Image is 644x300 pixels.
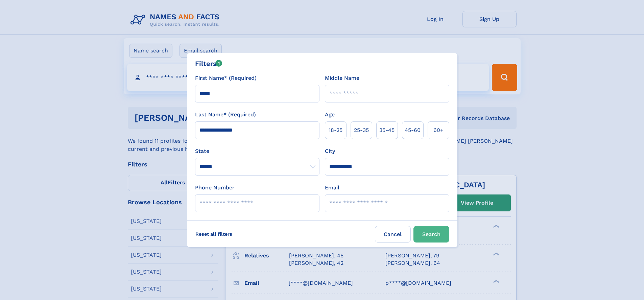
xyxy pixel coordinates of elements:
label: Email [325,184,339,192]
label: Age [325,111,335,119]
label: Reset all filters [191,226,237,242]
button: Search [413,226,449,243]
label: Phone Number [195,184,235,192]
span: 25‑35 [354,126,369,134]
label: City [325,147,335,155]
label: Last Name* (Required) [195,111,256,119]
span: 35‑45 [379,126,395,134]
label: Middle Name [325,74,359,82]
label: State [195,147,319,155]
span: 60+ [433,126,444,134]
label: First Name* (Required) [195,74,257,82]
div: Filters [195,59,222,69]
span: 18‑25 [329,126,342,134]
span: 45‑60 [405,126,421,134]
label: Cancel [375,226,411,243]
